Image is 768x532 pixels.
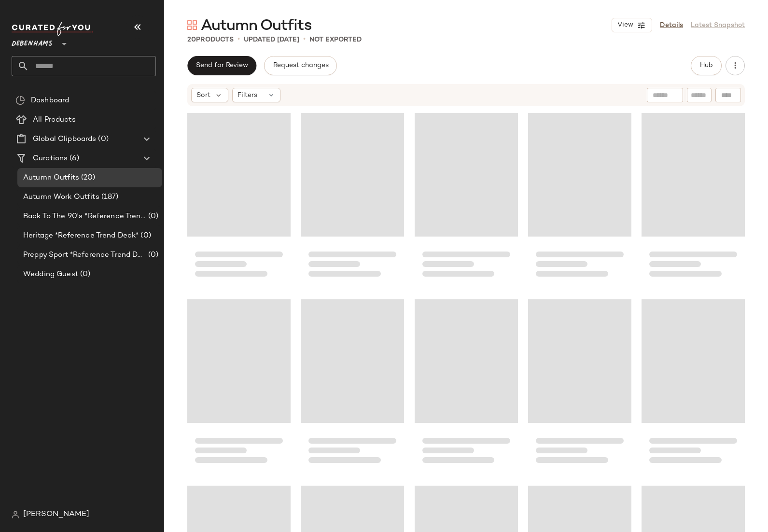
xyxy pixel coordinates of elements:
[195,62,248,70] span: Send for Review
[642,109,745,288] div: Loading...
[23,192,99,203] span: Autumn Work Outfits
[272,62,328,70] span: Request changes
[23,211,146,222] span: Back To The 90's *Reference Trend Deck*
[12,22,94,36] img: cfy_white_logo.C9jOOHJF.svg
[237,34,240,45] span: •
[23,230,139,241] span: Heritage *Reference Trend Deck*
[23,269,78,280] span: Wedding Guest
[415,295,518,474] div: Loading...
[187,109,291,288] div: Loading...
[528,295,631,474] div: Loading...
[68,153,79,164] span: (6)
[187,56,256,75] button: Send for Review
[691,56,722,75] button: Hub
[15,96,25,105] img: svg%3e
[146,250,158,261] span: (0)
[187,295,291,474] div: Loading...
[187,35,234,45] div: Products
[12,33,53,50] span: Debenhams
[196,90,210,100] span: Sort
[303,34,306,45] span: •
[660,20,683,30] a: Details
[237,90,257,100] span: Filters
[12,511,19,518] img: svg%3e
[244,35,299,45] p: updated [DATE]
[415,109,518,288] div: Loading...
[699,62,713,70] span: Hub
[617,21,633,29] span: View
[301,295,404,474] div: Loading...
[139,230,151,241] span: (0)
[23,250,146,261] span: Preppy Sport *Reference Trend Deck*
[264,56,336,75] button: Request changes
[187,20,197,30] img: svg%3e
[78,269,90,280] span: (0)
[612,18,652,32] button: View
[301,109,404,288] div: Loading...
[33,114,76,126] span: All Products
[187,36,196,43] span: 20
[79,172,96,183] span: (20)
[201,16,311,36] span: Autumn Outfits
[31,95,69,106] span: Dashboard
[23,509,89,520] span: [PERSON_NAME]
[96,134,108,145] span: (0)
[33,134,96,145] span: Global Clipboards
[642,295,745,474] div: Loading...
[528,109,631,288] div: Loading...
[309,35,362,45] p: Not Exported
[23,172,79,183] span: Autumn Outfits
[99,192,119,203] span: (187)
[33,153,68,164] span: Curations
[146,211,158,222] span: (0)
